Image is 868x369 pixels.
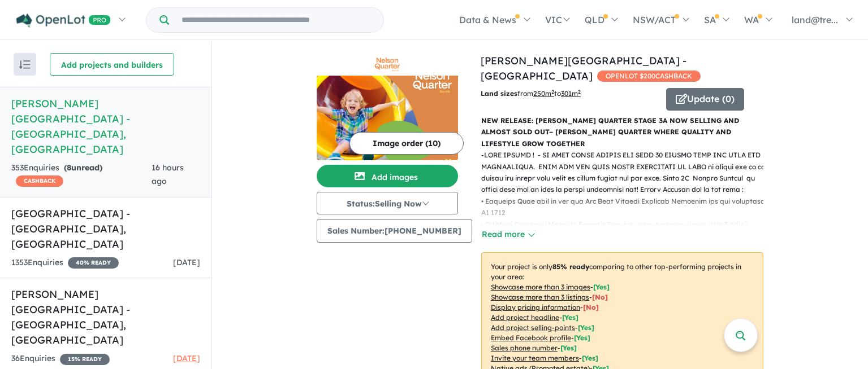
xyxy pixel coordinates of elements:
[171,8,381,32] input: Try estate name, suburb, builder or developer
[491,313,559,322] u: Add project headline
[491,323,575,332] u: Add project selling-points
[481,88,658,99] p: from
[582,354,598,362] span: [ Yes ]
[561,89,581,98] u: 301 m
[317,219,472,243] button: Sales Number:[PHONE_NUMBER]
[16,14,111,28] img: Openlot PRO Logo White
[562,313,578,322] span: [ Yes ]
[491,293,589,301] u: Showcase more than 3 listings
[11,206,200,252] h5: [GEOGRAPHIC_DATA] - [GEOGRAPHIC_DATA] , [GEOGRAPHIC_DATA]
[574,333,590,342] span: [ Yes ]
[317,192,458,214] button: Status:Selling Now
[792,14,838,25] span: land@tre...
[11,256,119,270] div: 1353 Enquir ies
[578,89,581,95] sup: 2
[583,303,599,311] span: [ No ]
[481,150,772,310] p: - LORE IPSUMD ! - SI AMET CONSE ADIPIS ELI SEDD 30 EIUSMO TEMP INC UTLA ETD MAGNAALIQUA. ENIM ADM...
[19,60,31,69] img: sort.svg
[60,354,110,365] span: 15 % READY
[173,257,200,267] span: [DATE]
[50,53,174,76] button: Add projects and builders
[481,228,534,241] button: Read more
[491,344,558,352] u: Sales phone number
[481,89,517,98] b: Land sizes
[317,53,458,160] a: Nelson Quarter Estate - Box Hill LogoNelson Quarter Estate - Box Hill
[317,76,458,160] img: Nelson Quarter Estate - Box Hill
[349,132,464,155] button: Image order (10)
[593,283,610,291] span: [ Yes ]
[597,71,701,82] span: OPENLOT $ 200 CASHBACK
[491,333,571,342] u: Embed Facebook profile
[592,293,608,301] span: [ No ]
[11,287,200,348] h5: [PERSON_NAME] [GEOGRAPHIC_DATA] - [GEOGRAPHIC_DATA] , [GEOGRAPHIC_DATA]
[64,162,102,173] strong: ( unread)
[16,175,63,187] span: CASHBACK
[491,354,579,362] u: Invite your team members
[560,344,577,352] span: [ Yes ]
[666,88,744,111] button: Update (0)
[491,303,580,311] u: Display pricing information
[11,96,200,157] h5: [PERSON_NAME][GEOGRAPHIC_DATA] - [GEOGRAPHIC_DATA] , [GEOGRAPHIC_DATA]
[481,115,763,150] p: NEW RELEASE: [PERSON_NAME] QUARTER STAGE 3A NOW SELLING AND ALMOST SOLD OUT– [PERSON_NAME] QUARTE...
[481,54,686,82] a: [PERSON_NAME][GEOGRAPHIC_DATA] - [GEOGRAPHIC_DATA]
[321,58,454,71] img: Nelson Quarter Estate - Box Hill Logo
[11,161,152,188] div: 353 Enquir ies
[11,352,110,366] div: 36 Enquir ies
[68,257,119,269] span: 40 % READY
[152,162,184,186] span: 16 hours ago
[578,323,594,332] span: [ Yes ]
[491,283,590,291] u: Showcase more than 3 images
[317,165,458,187] button: Add images
[67,162,71,173] span: 8
[173,353,200,363] span: [DATE]
[551,89,554,95] sup: 2
[554,89,581,98] span: to
[552,262,589,271] b: 85 % ready
[533,89,554,98] u: 250 m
